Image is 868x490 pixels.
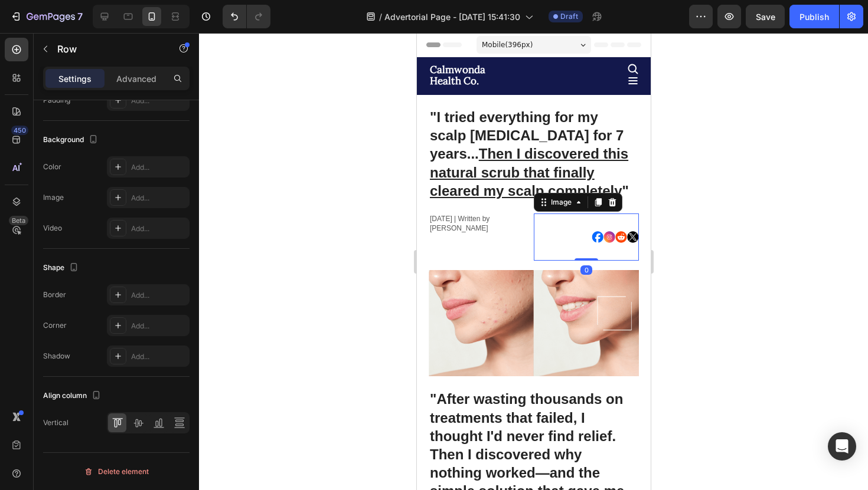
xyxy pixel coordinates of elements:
div: Beta [9,216,28,225]
div: 450 [11,126,28,135]
div: Delete element [84,465,149,479]
span: Draft [560,11,578,22]
div: Video [43,223,62,234]
p: Settings [58,73,92,85]
span: Save [756,12,775,22]
div: Add... [131,223,187,234]
div: Add... [131,351,187,362]
button: Publish [789,5,839,28]
button: Save [746,5,785,28]
div: Open Intercom Messenger [828,432,856,461]
div: Background [43,132,100,148]
div: Corner [43,320,67,331]
div: Publish [800,11,829,23]
div: Add... [131,193,187,203]
div: Color [43,162,61,172]
p: Row [57,42,158,56]
div: Add... [131,96,187,106]
div: Padding [43,95,70,106]
button: Delete element [43,462,190,481]
iframe: Design area [417,33,651,490]
span: / [379,11,382,23]
p: 7 [77,9,83,24]
div: Shadow [43,351,70,361]
div: Add... [131,162,187,173]
div: Align column [43,388,103,404]
div: Shape [43,260,81,276]
div: Add... [131,321,187,331]
div: Add... [131,290,187,301]
div: Image [43,192,64,203]
div: Vertical [43,417,68,428]
p: Advanced [116,73,156,85]
button: 7 [5,5,88,28]
div: Border [43,290,66,300]
div: Undo/Redo [223,5,270,28]
span: Advertorial Page - [DATE] 15:41:30 [384,11,520,23]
